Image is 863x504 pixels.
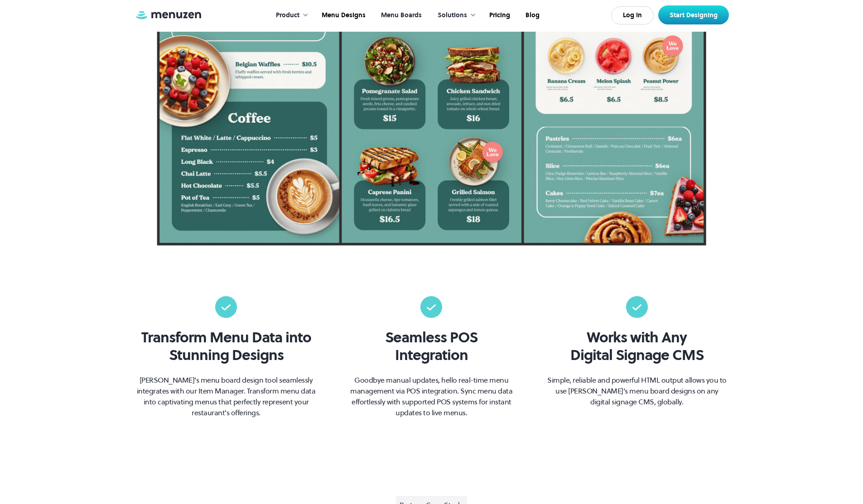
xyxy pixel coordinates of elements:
[545,374,728,407] p: Simple, reliable and powerful HTML output allows you to use [PERSON_NAME]’s menu board designs on...
[276,10,299,20] div: Product
[517,1,546,29] a: Blog
[135,374,318,418] p: [PERSON_NAME]’s menu board design tool seamlessly integrates with our Item Manager. Transform men...
[372,1,429,29] a: Menu Boards
[429,1,481,29] div: Solutions
[570,329,704,364] h3: Works with Any Digital Signage CMS
[658,5,729,24] a: Start Designing
[267,1,313,29] div: Product
[141,329,311,364] h3: Transform Menu Data into Stunning Designs
[611,6,654,24] a: Log In
[438,10,467,20] div: Solutions
[481,1,517,29] a: Pricing
[340,374,523,418] p: Goodbye manual updates, hello real-time menu management via POS integration. Sync menu data effor...
[313,1,372,29] a: Menu Designs
[385,329,477,364] h3: Seamless POS Integration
